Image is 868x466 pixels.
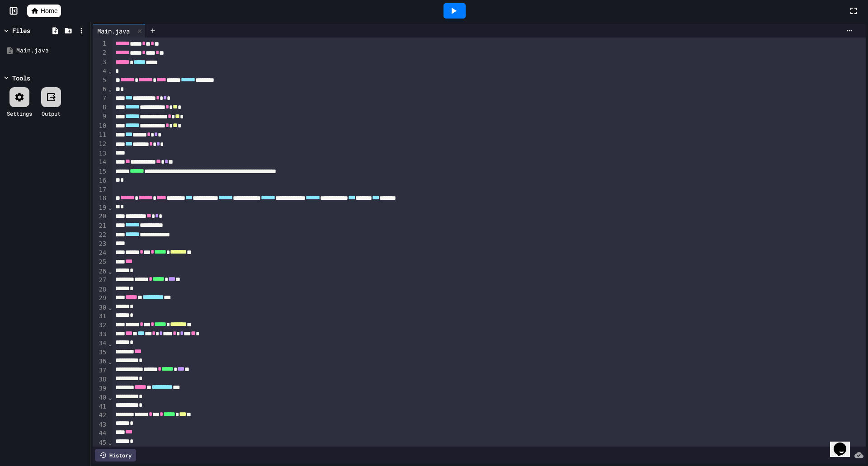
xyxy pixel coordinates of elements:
[41,6,57,15] span: Home
[93,357,108,366] div: 36
[12,26,30,35] div: Files
[93,321,108,330] div: 32
[830,430,859,457] iframe: chat widget
[93,267,108,276] div: 26
[93,420,108,429] div: 43
[93,94,108,103] div: 7
[93,76,108,85] div: 5
[108,268,112,275] span: Fold line
[93,312,108,321] div: 31
[93,276,108,285] div: 27
[93,103,108,112] div: 8
[93,258,108,267] div: 25
[42,109,61,118] div: Output
[93,339,108,348] div: 34
[95,449,136,461] div: History
[93,48,108,57] div: 2
[93,348,108,357] div: 35
[93,285,108,294] div: 28
[93,24,146,38] div: Main.java
[93,429,108,438] div: 44
[108,85,112,93] span: Fold line
[93,402,108,411] div: 41
[93,212,108,221] div: 20
[93,366,108,375] div: 37
[93,411,108,420] div: 42
[93,149,108,158] div: 13
[93,140,108,149] div: 12
[93,167,108,176] div: 15
[93,231,108,240] div: 22
[93,249,108,258] div: 24
[93,185,108,194] div: 17
[108,304,112,311] span: Fold line
[93,26,134,36] div: Main.java
[93,194,108,203] div: 18
[93,393,108,402] div: 40
[93,122,108,131] div: 10
[93,240,108,249] div: 23
[7,109,32,118] div: Settings
[93,158,108,167] div: 14
[93,176,108,185] div: 16
[108,204,112,211] span: Fold line
[93,384,108,393] div: 39
[93,67,108,76] div: 4
[93,112,108,121] div: 9
[12,73,30,83] div: Tools
[93,221,108,231] div: 21
[93,294,108,303] div: 29
[93,39,108,48] div: 1
[108,358,112,365] span: Fold line
[27,5,61,17] a: Home
[93,58,108,67] div: 3
[93,131,108,140] div: 11
[108,439,112,446] span: Fold line
[93,438,108,447] div: 45
[108,67,112,75] span: Fold line
[108,394,112,401] span: Fold line
[93,375,108,384] div: 38
[108,340,112,347] span: Fold line
[93,330,108,339] div: 33
[93,303,108,312] div: 30
[93,85,108,94] div: 6
[93,203,108,212] div: 19
[16,46,87,55] div: Main.java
